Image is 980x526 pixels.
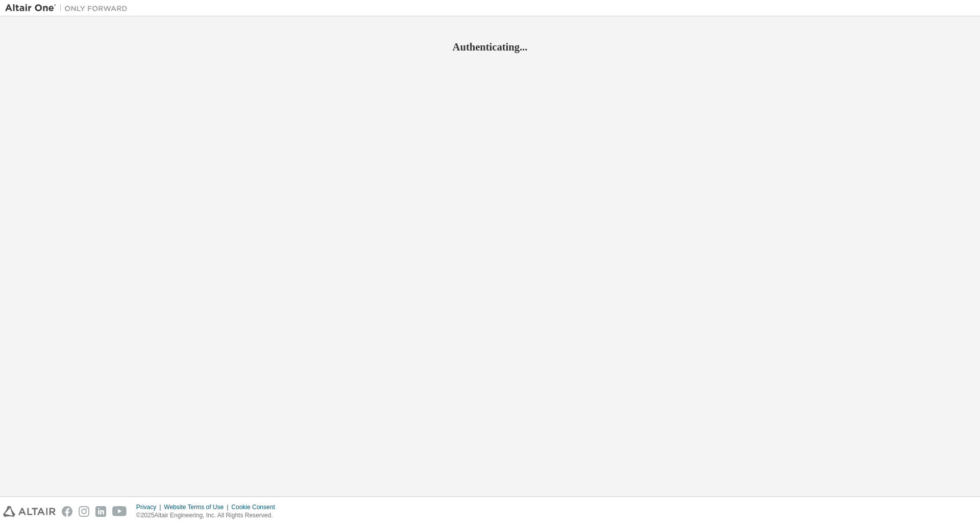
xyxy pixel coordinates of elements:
img: instagram.svg [79,506,89,517]
img: youtube.svg [112,506,127,517]
img: linkedin.svg [95,506,106,517]
img: facebook.svg [62,506,72,517]
p: © 2025 Altair Engineering, Inc. All Rights Reserved. [136,511,281,520]
div: Privacy [136,503,164,511]
img: altair_logo.svg [3,506,56,517]
h2: Authenticating... [5,40,975,54]
img: Altair One [5,3,133,13]
div: Website Terms of Use [164,503,231,511]
div: Cookie Consent [231,503,281,511]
